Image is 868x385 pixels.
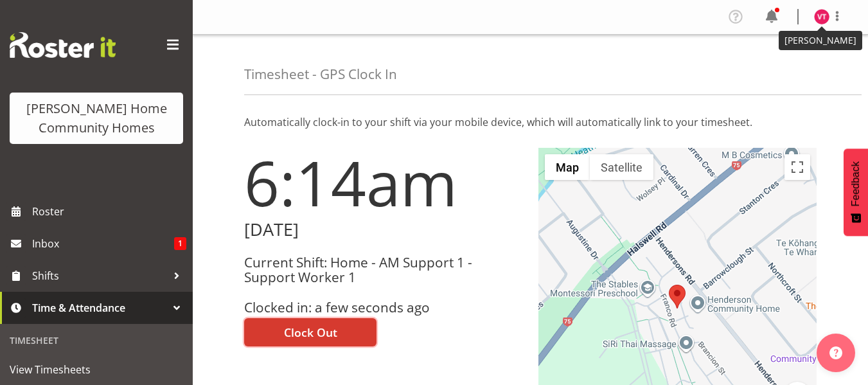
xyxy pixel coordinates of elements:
span: Feedback [850,161,862,206]
h1: 6:14am [244,148,523,217]
h4: Timesheet - GPS Clock In [244,67,397,82]
button: Feedback - Show survey [844,148,868,236]
h2: [DATE] [244,220,523,240]
span: View Timesheets [10,360,183,379]
button: Toggle fullscreen view [784,154,810,180]
img: help-xxl-2.png [829,346,842,359]
button: Clock Out [244,318,376,346]
img: vanessa-thornley8527.jpg [814,9,829,24]
div: Timesheet [3,327,190,354]
h3: Current Shift: Home - AM Support 1 - Support Worker 1 [244,255,523,285]
span: Time & Attendance [32,298,167,318]
span: 1 [174,237,186,250]
div: [PERSON_NAME] Home Community Homes [22,99,170,138]
button: Show satellite imagery [590,154,653,180]
span: Roster [32,202,186,221]
span: Inbox [32,234,174,253]
p: Automatically clock-in to your shift via your mobile device, which will automatically link to you... [244,114,817,130]
img: Rosterit website logo [10,32,116,58]
h3: Clocked in: a few seconds ago [244,300,523,315]
button: Show street map [545,154,590,180]
span: Shifts [32,266,167,285]
span: Clock Out [284,324,337,341]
